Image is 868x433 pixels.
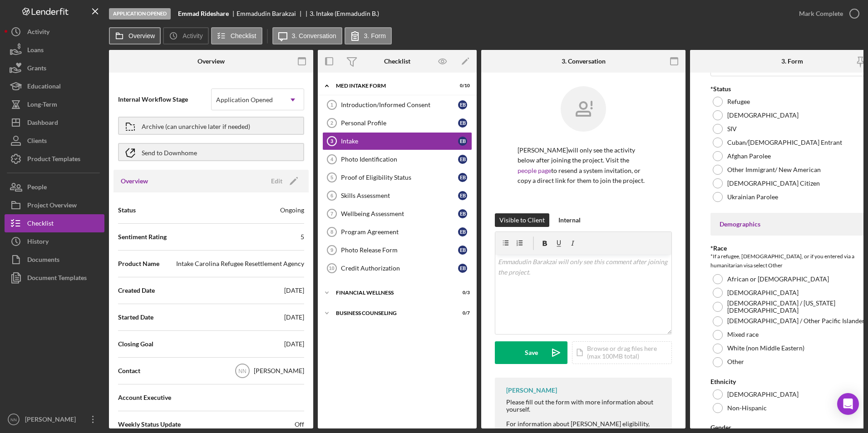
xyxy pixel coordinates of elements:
[5,95,104,113] button: Long-Term
[330,193,333,198] tspan: 6
[118,95,211,104] span: Internal Workflow Stage
[27,214,54,235] div: Checklist
[5,178,104,196] button: People
[322,259,472,277] a: 10Credit AuthorizationEB
[272,27,342,44] button: 3. Conversation
[727,331,759,338] label: Mixed race
[118,117,304,135] button: Archive (can unarchive later if needed)
[506,387,557,394] div: [PERSON_NAME]
[280,206,304,215] div: Ongoing
[330,138,333,144] tspan: 3
[27,77,61,98] div: Educational
[266,174,301,188] button: Edit
[458,137,467,146] div: E B
[322,205,472,223] a: 7Wellbeing AssessmentEB
[5,132,104,150] button: Clients
[5,410,104,428] button: NN[PERSON_NAME]
[558,213,581,227] div: Internal
[5,214,104,232] button: Checklist
[781,58,803,65] div: 3. Form
[458,100,467,109] div: E B
[322,168,472,187] a: 5Proof of Eligibility StatusEB
[727,98,750,105] label: Refugee
[458,246,467,255] div: E B
[799,5,843,23] div: Mark Complete
[727,404,767,412] label: Non-Hispanic
[27,132,47,152] div: Clients
[178,10,229,17] b: Emmad Rideshare
[295,420,304,429] span: Off
[118,143,304,161] button: Send to Downhome
[322,223,472,241] a: 8Program AgreementEB
[284,286,304,295] div: [DATE]
[118,232,167,241] span: Sentiment Rating
[330,247,333,253] tspan: 9
[562,58,606,65] div: 3. Conversation
[341,138,458,145] div: Intake
[118,206,136,215] span: Status
[5,113,104,132] button: Dashboard
[330,229,333,235] tspan: 8
[271,174,282,188] div: Edit
[27,41,44,61] div: Loans
[27,232,49,253] div: History
[176,259,304,268] div: Intake Carolina Refugee Resettlement Agency
[118,340,153,349] span: Closing Goal
[322,114,472,132] a: 2Personal ProfileEB
[506,399,663,413] div: Please fill out the form with more information about yourself.
[727,391,799,398] label: [DEMOGRAPHIC_DATA]
[310,10,379,17] div: 3. Intake (Emmadudin B.)
[727,180,820,187] label: [DEMOGRAPHIC_DATA] Citizen
[336,290,447,295] div: Financial Wellness
[330,120,333,126] tspan: 2
[5,251,104,269] button: Documents
[301,232,304,241] div: 5
[5,23,104,41] button: Activity
[525,341,538,364] div: Save
[5,77,104,95] button: Educational
[458,173,467,182] div: E B
[518,145,649,186] p: [PERSON_NAME] will only see the activity below after joining the project. Visit the to resend a s...
[118,420,181,429] span: Weekly Status Update
[27,269,87,289] div: Document Templates
[182,32,202,39] label: Activity
[837,393,859,415] div: Open Intercom Messenger
[322,96,472,114] a: 1Introduction/Informed ConsentEB
[341,246,458,254] div: Photo Release Form
[458,118,467,128] div: E B
[322,187,472,205] a: 6Skills AssessmentEB
[142,144,197,160] div: Send to Downhome
[5,41,104,59] button: Loans
[254,366,304,375] div: [PERSON_NAME]
[458,209,467,218] div: E B
[5,196,104,214] button: Project Overview
[27,59,46,79] div: Grants
[10,417,17,422] text: NN
[322,241,472,259] a: 9Photo Release FormEB
[322,150,472,168] a: 4Photo IdentificationEB
[5,150,104,168] button: Product Templates
[231,32,256,39] label: Checklist
[341,119,458,127] div: Personal Profile
[727,344,804,352] label: White (non Middle Eastern)
[118,286,155,295] span: Created Date
[216,96,273,103] div: Application Opened
[790,5,863,23] button: Mark Complete
[118,259,159,268] span: Product Name
[284,313,304,322] div: [DATE]
[330,211,333,216] tspan: 7
[454,310,470,316] div: 0 / 7
[727,358,744,365] label: Other
[727,139,842,146] label: Cuban/[DEMOGRAPHIC_DATA] Entrant
[499,213,545,227] div: Visible to Client
[322,132,472,150] a: 3IntakeEB
[727,112,799,119] label: [DEMOGRAPHIC_DATA]
[341,156,458,163] div: Photo Identification
[454,290,470,295] div: 0 / 3
[27,113,58,134] div: Dashboard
